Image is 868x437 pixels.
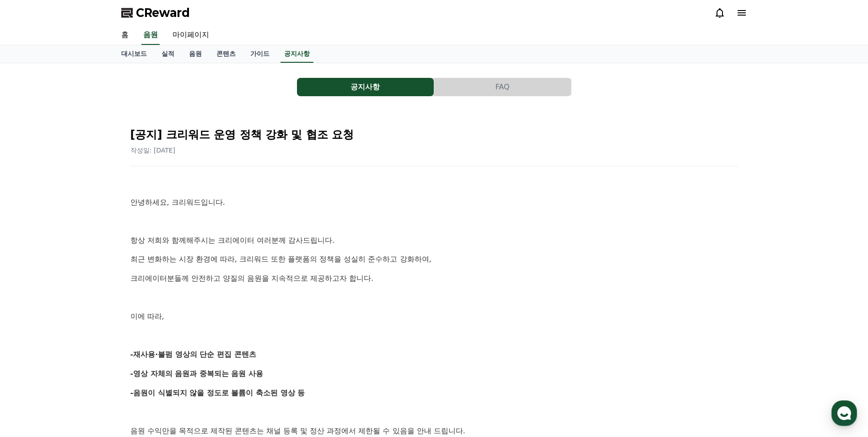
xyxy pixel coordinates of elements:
[130,253,738,265] p: 최근 변화하는 시장 환경에 따라, 크리워드 또한 플랫폼의 정책을 성실히 준수하고 강화하여,
[154,45,182,63] a: 실적
[182,45,209,63] a: 음원
[136,5,190,20] span: CReward
[165,26,216,45] a: 마이페이지
[297,78,434,96] a: 공지사항
[141,304,152,311] span: 설정
[130,197,738,208] p: 안녕하세요, 크리워드입니다.
[130,311,738,322] p: 이에 따라,
[280,45,313,63] a: 공지사항
[118,290,176,313] a: 설정
[60,290,118,313] a: 대화
[434,78,571,96] button: FAQ
[209,45,243,63] a: 콘텐츠
[130,369,264,378] strong: -영상 자체의 음원과 중복되는 음원 사용
[29,304,34,311] span: 홈
[141,26,160,45] a: 음원
[114,26,136,45] a: 홈
[130,273,738,284] p: 크리에이터분들께 안전하고 양질의 음원을 지속적으로 제공하고자 합니다.
[3,290,60,313] a: 홈
[114,45,154,63] a: 대시보드
[121,5,190,20] a: CReward
[297,78,434,96] button: 공지사항
[130,235,738,246] p: 항상 저희와 함께해주시는 크리에이터 여러분께 감사드립니다.
[243,45,277,63] a: 가이드
[130,350,256,359] strong: -재사용·불펌 영상의 단순 편집 콘텐츠
[130,147,176,154] span: 작성일: [DATE]
[84,305,95,312] span: 대화
[130,425,738,437] p: 음원 수익만을 목적으로 제작된 콘텐츠는 채널 등록 및 정산 과정에서 제한될 수 있음을 안내 드립니다.
[130,388,305,397] strong: -음원이 식별되지 않을 정도로 볼륨이 축소된 영상 등
[130,127,738,142] h2: [공지] 크리워드 운영 정책 강화 및 협조 요청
